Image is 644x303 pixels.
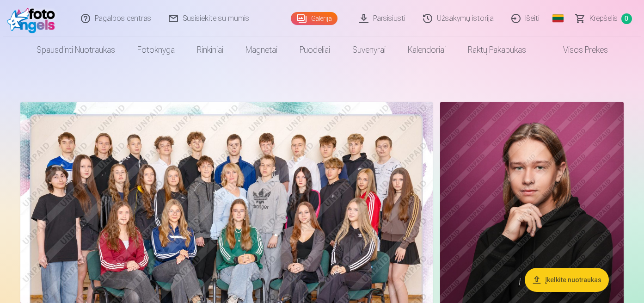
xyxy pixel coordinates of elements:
[525,268,609,292] button: Įkelkite nuotraukas
[288,37,341,63] a: Puodeliai
[589,13,618,24] span: Krepšelis
[341,37,397,63] a: Suvenyrai
[537,37,619,63] a: Visos prekės
[397,37,457,63] a: Kalendoriai
[126,37,186,63] a: Fotoknyga
[291,12,337,25] a: Galerija
[621,13,632,24] span: 0
[234,37,288,63] a: Magnetai
[25,37,126,63] a: Spausdinti nuotraukas
[7,4,60,33] img: /fa2
[186,37,234,63] a: Rinkiniai
[457,37,537,63] a: Raktų pakabukas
